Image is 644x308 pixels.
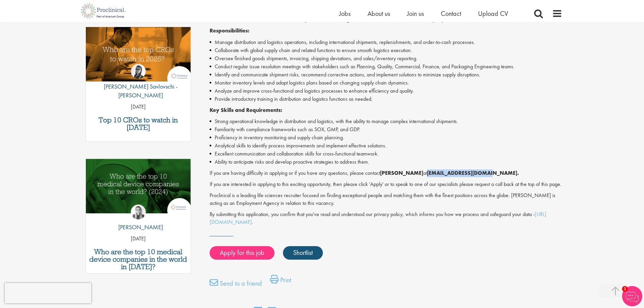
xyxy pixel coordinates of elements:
[210,134,562,142] li: Proficiency in inventory monitoring and supply chain planning.
[210,246,275,260] a: Apply for this job
[210,125,562,134] li: Familiarity with compliance frameworks such as SOX, GMP, and GDP.
[86,159,191,213] img: Top 10 Medical Device Companies 2024
[478,9,508,18] a: Upload CV
[270,275,291,288] a: Print
[131,64,146,79] img: Theodora Savlovschi - Wicks
[89,248,188,270] a: Who are the top 10 medical device companies in the world in [DATE]?
[86,27,191,87] a: Link to a post
[427,169,519,176] strong: [EMAIL_ADDRESS][DOMAIN_NAME].
[86,235,191,243] p: [DATE]
[210,71,562,79] li: Identify and communicate shipment risks, recommend corrective actions, and implement solutions to...
[210,79,562,87] li: Monitor inventory levels and adapt logistics plans based on changing supply chain dynamics.
[86,103,191,111] p: [DATE]
[441,9,461,18] a: Contact
[210,169,562,177] p: If you are having difficulty in applying or if you have any questions, please contact at
[622,286,642,306] img: Chatbot
[210,150,562,158] li: Excellent communication and collaboration skills for cross-functional teamwork.
[367,9,390,18] a: About us
[407,9,424,18] a: Join us
[210,106,282,114] strong: Key Skills and Requirements:
[89,116,188,131] a: Top 10 CROs to watch in [DATE]
[210,181,562,188] p: If you are interested in applying to this exciting opportunity, then please click 'Apply' or to s...
[210,117,562,125] li: Strong operational knowledge in distribution and logistics, with the ability to manage complex in...
[210,211,562,226] p: By submitting this application, you confirm that you've read and understood our privacy policy, w...
[210,27,249,34] strong: Responsibilities:
[210,63,562,71] li: Conduct regular issue resolution meetings with stakeholders such as Planning, Quality, Commercial...
[210,158,562,166] li: Ability to anticipate risks and develop proactive strategies to address them.
[210,278,262,292] a: Send to a friend
[380,169,423,176] strong: [PERSON_NAME]
[131,205,146,219] img: Hannah Burke
[210,211,546,226] a: [URL][DOMAIN_NAME]
[210,87,562,95] li: Analyze and improve cross-functional and logistics processes to enhance efficiency and quality.
[210,38,562,46] li: Manage distribution and logistics operations, including international shipments, replenishments, ...
[210,54,562,63] li: Oversee finished goods shipments, invoicing, shipping deviations, and sales/inventory reporting.
[210,95,562,103] li: Provide introductory training in distribution and logistics functions as needed.
[113,223,163,232] p: [PERSON_NAME]
[210,46,562,54] li: Collaborate with global supply chain and related functions to ensure smooth logistics execution.
[339,9,351,18] a: Jobs
[283,246,323,260] a: Shortlist
[86,82,191,99] p: [PERSON_NAME] Savlovschi - [PERSON_NAME]
[86,64,191,103] a: Theodora Savlovschi - Wicks [PERSON_NAME] Savlovschi - [PERSON_NAME]
[622,286,628,292] span: 1
[210,192,562,207] p: Proclinical is a leading life sciences recruiter focused on finding exceptional people and matchi...
[210,142,562,150] li: Analytical skills to identify process improvements and implement effective solutions.
[86,27,191,81] img: Top 10 CROs 2025 | Proclinical
[86,159,191,219] a: Link to a post
[5,283,91,303] iframe: reCAPTCHA
[113,205,163,235] a: Hannah Burke [PERSON_NAME]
